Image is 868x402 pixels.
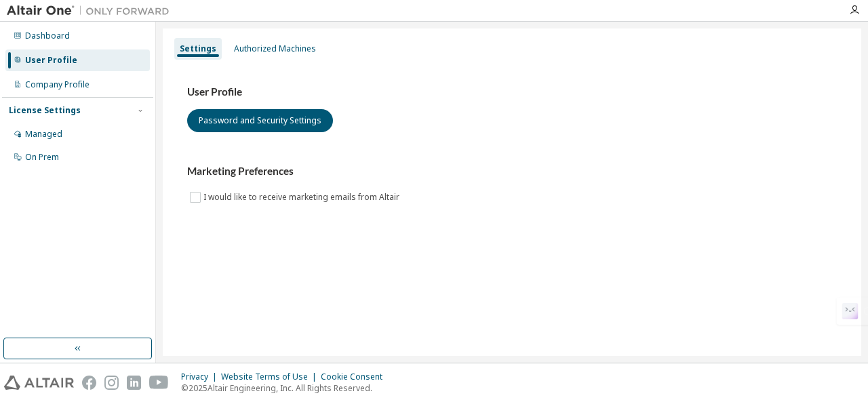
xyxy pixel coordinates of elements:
img: altair_logo.svg [4,376,74,390]
img: instagram.svg [104,376,119,390]
div: Cookie Consent [321,371,391,382]
div: Website Terms of Use [221,371,321,382]
button: Password and Security Settings [187,109,333,132]
img: Altair One [7,4,176,18]
p: © 2025 Altair Engineering, Inc. All Rights Reserved. [181,382,391,394]
img: linkedin.svg [127,376,141,390]
h3: User Profile [187,85,837,99]
div: User Profile [25,55,77,66]
div: Authorized Machines [234,43,316,54]
h3: Marketing Preferences [187,165,837,178]
label: I would like to receive marketing emails from Altair [203,189,402,205]
div: Settings [180,43,216,54]
div: Privacy [181,371,221,382]
img: youtube.svg [149,376,169,390]
img: facebook.svg [82,376,96,390]
div: Company Profile [25,79,90,90]
div: Managed [25,129,62,140]
div: On Prem [25,152,59,163]
div: Dashboard [25,31,70,41]
div: License Settings [9,105,81,116]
